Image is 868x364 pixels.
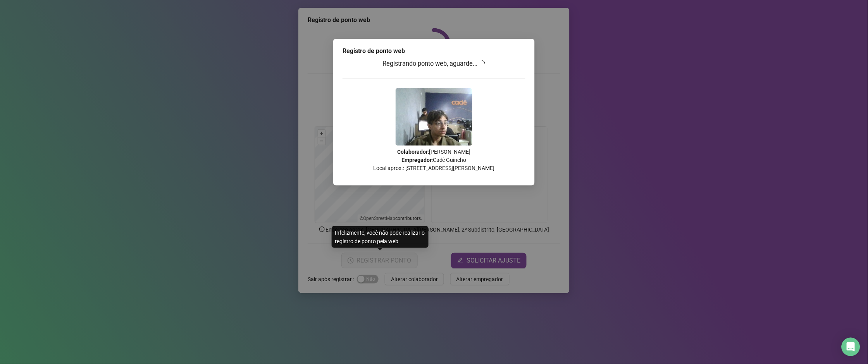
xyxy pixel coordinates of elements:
[343,46,525,56] div: Registro de ponto web
[343,148,525,172] p: : [PERSON_NAME] : Cadê Guincho Local aprox.: [STREET_ADDRESS][PERSON_NAME]
[332,226,429,248] div: Infelizmente, você não pode realizar o registro de ponto pela web
[398,149,428,155] strong: Colaborador
[401,157,432,163] strong: Empregador
[479,60,485,67] span: loading
[343,59,525,69] h3: Registrando ponto web, aguarde...
[396,88,472,146] img: 2Q==
[842,338,860,356] div: Open Intercom Messenger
